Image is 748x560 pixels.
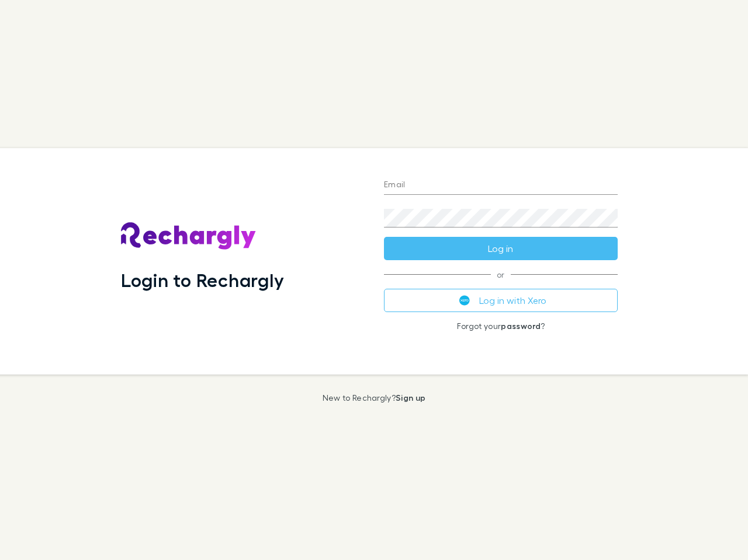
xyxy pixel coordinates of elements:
a: Sign up [396,393,425,402]
p: Forgot your ? [384,321,618,331]
img: Xero's logo [459,295,470,306]
h1: Login to Rechargly [121,269,284,291]
button: Log in with Xero [384,289,618,312]
p: New to Rechargly? [323,393,426,402]
a: password [501,321,541,331]
button: Log in [384,237,618,260]
img: Rechargly's Logo [121,222,257,250]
